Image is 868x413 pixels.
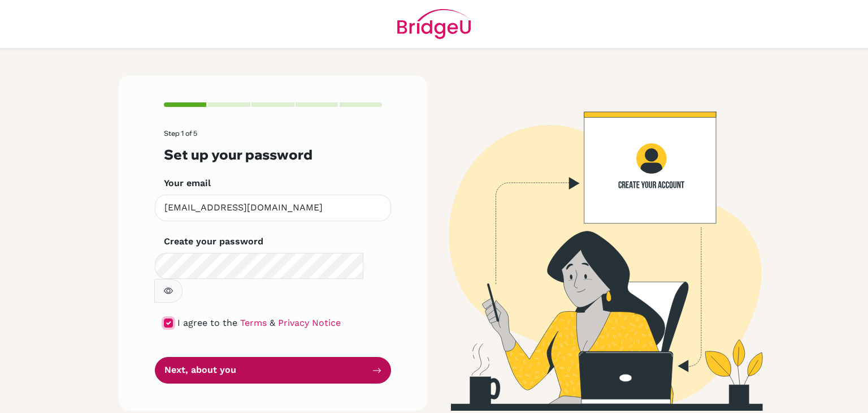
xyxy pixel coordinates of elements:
span: Step 1 of 5 [164,129,197,137]
a: Terms [240,317,267,328]
button: Next, about you [155,357,391,384]
input: Insert your email* [155,195,391,221]
h3: Set up your password [164,147,382,163]
span: & [270,317,275,328]
span: I agree to the [177,317,237,328]
label: Your email [164,177,211,190]
label: Create your password [164,235,263,248]
a: Privacy Notice [278,317,341,328]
